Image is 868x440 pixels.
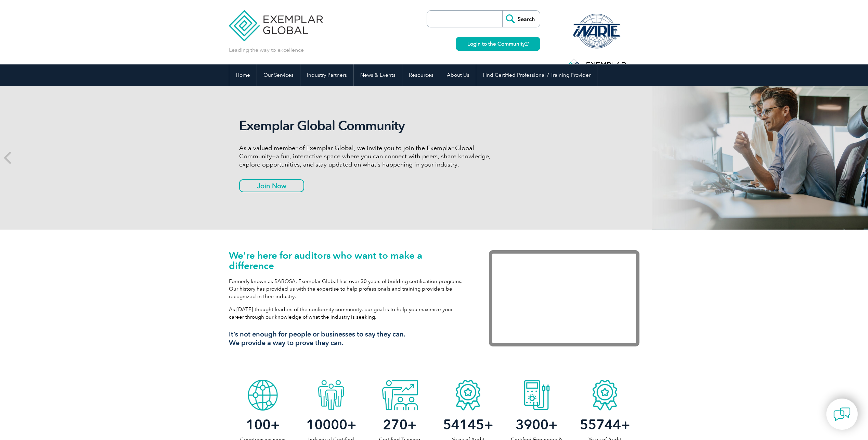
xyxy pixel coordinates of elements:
[476,64,597,86] a: Find Certified Professional / Training Provider
[489,250,639,346] iframe: Exemplar Global: Working together to make a difference
[440,64,476,86] a: About Us
[300,64,353,86] a: Industry Partners
[257,64,300,86] a: Our Services
[443,416,484,433] span: 54145
[229,46,304,54] p: Leading the way to excellence
[297,419,365,430] h2: +
[571,419,639,430] h2: +
[306,416,347,433] span: 10000
[246,416,271,433] span: 100
[402,64,440,86] a: Resources
[580,416,621,433] span: 55744
[383,416,407,433] span: 270
[502,419,571,430] h2: +
[456,37,540,51] a: Login to the Community
[833,406,851,423] img: contact-chat.png
[516,416,548,433] span: 3900
[502,11,540,27] input: Search
[239,179,304,192] a: Join Now
[229,278,468,300] p: Formerly known as RABQSA, Exemplar Global has over 30 years of building certification programs. O...
[354,64,402,86] a: News & Events
[239,118,496,134] h2: Exemplar Global Community
[239,144,496,169] p: As a valued member of Exemplar Global, we invite you to join the Exemplar Global Community—a fun,...
[229,306,468,321] p: As [DATE] thought leaders of the conformity community, our goal is to help you maximize your care...
[525,42,529,46] img: open_square.png
[434,419,502,430] h2: +
[229,419,297,430] h2: +
[365,419,434,430] h2: +
[229,330,468,347] h3: It’s not enough for people or businesses to say they can. We provide a way to prove they can.
[229,250,468,271] h1: We’re here for auditors who want to make a difference
[229,64,257,86] a: Home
